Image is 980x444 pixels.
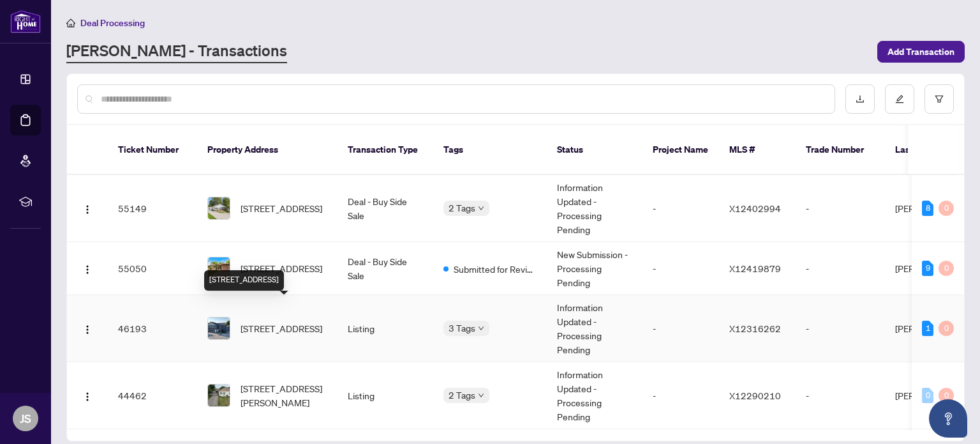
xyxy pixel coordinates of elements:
[478,325,484,332] span: down
[922,201,933,216] div: 8
[338,242,433,295] td: Deal - Buy Side Sale
[547,362,642,429] td: Information Updated - Processing Pending
[108,125,197,175] th: Ticket Number
[66,40,287,63] a: [PERSON_NAME] - Transactions
[241,381,327,410] span: [STREET_ADDRESS][PERSON_NAME]
[929,399,967,438] button: Open asap
[877,41,965,63] button: Add Transaction
[77,318,98,339] button: Logo
[77,258,98,279] button: Logo
[729,323,781,334] span: X12316262
[478,205,484,211] span: down
[924,84,954,114] button: filter
[922,388,933,403] div: 0
[82,264,93,275] img: Logo
[449,201,475,215] span: 2 Tags
[939,388,954,403] div: 0
[885,84,914,114] button: edit
[108,362,197,429] td: 44462
[939,261,954,276] div: 0
[241,321,322,335] span: [STREET_ADDRESS]
[642,242,719,295] td: -
[82,392,93,402] img: Logo
[939,321,954,336] div: 0
[729,390,781,401] span: X12290210
[208,385,230,406] img: thumbnail-img
[208,257,230,279] img: thumbnail-img
[108,295,197,362] td: 46193
[642,125,719,175] th: Project Name
[10,10,41,33] img: logo
[796,295,885,362] td: -
[856,95,865,103] span: download
[887,42,954,62] span: Add Transaction
[208,318,230,339] img: thumbnail-img
[845,84,875,114] button: download
[478,392,484,399] span: down
[454,262,537,276] span: Submitted for Review
[729,263,781,274] span: X12419879
[77,198,98,218] button: Logo
[642,175,719,242] td: -
[433,125,547,175] th: Tags
[939,201,954,216] div: 0
[796,242,885,295] td: -
[935,95,944,103] span: filter
[338,175,433,242] td: Deal - Buy Side Sale
[922,261,933,276] div: 9
[449,321,475,335] span: 3 Tags
[338,295,433,362] td: Listing
[796,362,885,429] td: -
[80,17,145,29] span: Deal Processing
[82,204,93,215] img: Logo
[338,125,433,175] th: Transaction Type
[642,362,719,429] td: -
[547,175,642,242] td: Information Updated - Processing Pending
[895,95,904,103] span: edit
[449,388,475,402] span: 2 Tags
[796,125,885,175] th: Trade Number
[796,175,885,242] td: -
[208,197,230,219] img: thumbnail-img
[719,125,796,175] th: MLS #
[197,125,338,175] th: Property Address
[922,321,933,336] div: 1
[547,242,642,295] td: New Submission - Processing Pending
[204,270,284,291] div: [STREET_ADDRESS]
[241,201,322,215] span: [STREET_ADDRESS]
[642,295,719,362] td: -
[108,242,197,295] td: 55050
[241,261,322,275] span: [STREET_ADDRESS]
[338,362,433,429] td: Listing
[108,175,197,242] td: 55149
[547,295,642,362] td: Information Updated - Processing Pending
[66,19,75,27] span: home
[729,203,781,214] span: X12402994
[77,385,98,406] button: Logo
[547,125,642,175] th: Status
[82,325,93,335] img: Logo
[20,410,31,427] span: JS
